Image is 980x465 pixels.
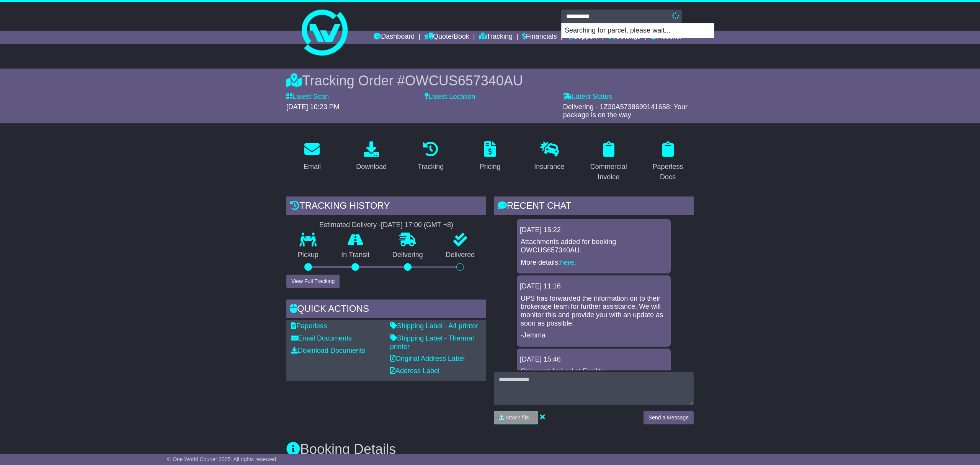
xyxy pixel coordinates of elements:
a: Quote/Book [424,31,469,44]
div: Paperless Docs [647,162,689,182]
a: Download [351,139,392,175]
div: Insurance [534,162,564,172]
a: Tracking [479,31,513,44]
a: Shipping Label - A4 printer [390,322,478,330]
p: In Transit [330,251,381,259]
div: Estimated Delivery - [286,221,486,229]
p: Searching for parcel, please wait... [562,23,714,38]
a: Commercial Invoice [583,139,634,185]
label: Latest Scan [286,93,329,101]
div: [DATE] 15:46 [520,355,668,364]
span: [DATE] 10:23 PM [286,103,340,111]
a: Email [299,139,326,175]
div: Tracking [418,162,444,172]
a: Insurance [529,139,569,175]
a: Download Documents [291,347,365,354]
a: Address Label [390,367,439,375]
div: Email [304,162,321,172]
div: Commercial Invoice [588,162,629,182]
p: Delivered [434,251,487,259]
button: View Full Tracking [286,275,340,288]
p: More details: . [521,259,667,267]
a: Paperless [291,322,327,330]
p: -Jemma [521,331,667,340]
p: Attachments added for booking OWCUS657340AU. [521,238,667,254]
div: Pricing [479,162,500,172]
a: Pricing [474,139,505,175]
p: UPS has forwarded the information on to their brokerage team for further assistance. We will moni... [521,295,667,327]
div: Quick Actions [286,300,486,320]
label: Latest Location [425,93,475,101]
div: Tracking history [286,196,486,217]
div: Download [356,162,387,172]
a: Email Documents [291,334,352,342]
span: OWCUS657340AU [405,73,523,88]
p: Pickup [286,251,330,259]
a: Original Address Label [390,355,465,362]
span: © One World Courier 2025. All rights reserved. [167,456,278,462]
span: Delivering - 1Z30A5738699141658: Your package is on the way [563,103,688,119]
a: Financials [522,31,557,44]
p: Shipment Arrived at Facility [GEOGRAPHIC_DATA], [GEOGRAPHIC_DATA]. The ETA is 15/10. [521,367,667,392]
a: Tracking [413,139,449,175]
a: Dashboard [374,31,415,44]
a: Paperless Docs [642,139,694,185]
div: [DATE] 17:00 (GMT +8) [381,221,453,229]
label: Latest Status [563,93,612,101]
a: here [560,259,574,266]
p: Delivering [381,251,434,259]
div: [DATE] 11:16 [520,282,668,291]
h3: Booking Details [286,442,694,457]
div: [DATE] 15:22 [520,226,668,234]
div: RECENT CHAT [494,196,694,217]
button: Send a Message [644,411,694,424]
a: Shipping Label - Thermal printer [390,334,474,350]
div: Tracking Order # [286,72,694,89]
